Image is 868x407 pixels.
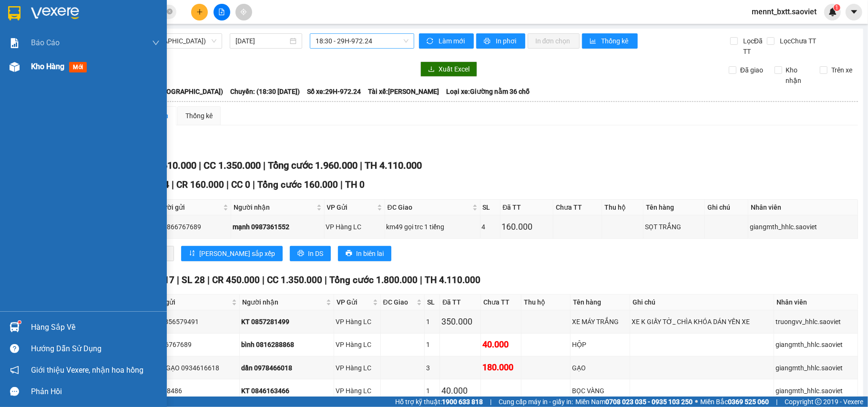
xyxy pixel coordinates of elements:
th: Chưa TT [553,200,602,215]
span: TH 0 [345,179,365,190]
th: SL [480,200,500,215]
span: CC 1.350.000 [267,275,322,285]
span: | [340,179,343,190]
span: Lọc Đã TT [739,36,767,57]
span: 1 [835,4,838,11]
span: Báo cáo [31,37,60,49]
span: CC 0 [231,179,250,190]
span: bar-chart [590,38,598,45]
span: Đơn 17 [144,275,174,285]
th: Chưa TT [481,295,521,310]
span: Người gửi [145,297,230,307]
img: logo-vxr [8,6,20,20]
span: Kho nhận [782,65,813,86]
div: XE K GIẤY TỜ_ CHÌA KHÓA DÁN YÊN XE [632,316,772,327]
div: 0965998486 [144,386,238,396]
div: VP Hàng LC [336,316,378,327]
th: Đã TT [500,200,554,215]
span: file-add [218,9,225,15]
sup: 1 [834,4,840,11]
span: In DS [308,248,323,259]
span: Làm mới [439,36,466,46]
span: | [776,397,777,407]
div: Hướng dẫn sử dụng [31,342,160,356]
div: 40.000 [482,338,520,351]
button: bar-chartThống kê [582,33,638,49]
button: printerIn DS [290,246,331,261]
td: VP Hàng LC [334,379,380,402]
span: Cung cấp máy in - giấy in: [499,397,573,407]
span: close-circle [167,8,173,17]
div: 40.000 [441,384,479,397]
button: aim [235,4,252,20]
div: 1 [426,316,438,327]
span: In phơi [496,36,518,46]
span: In biên lai [356,248,384,259]
div: VP Hàng LC [326,222,383,232]
div: 1 [426,339,438,350]
span: | [226,179,229,190]
th: Đã TT [440,295,480,310]
span: CR 610.000 [147,160,196,171]
span: CR 450.000 [212,275,260,285]
span: question-circle [10,344,19,353]
td: VP Hàng LC [334,334,380,356]
span: Tổng cước 1.800.000 [329,275,418,285]
button: In đơn chọn [528,33,580,49]
div: giangmth_hhlc.saoviet [776,386,856,396]
div: 180.000 [482,361,520,374]
span: message [10,387,19,396]
span: Số xe: 29H-972.24 [307,86,361,97]
span: CR 160.000 [176,179,224,190]
div: VP Hàng LC [336,339,378,350]
button: plus [191,4,208,20]
span: notification [10,366,19,375]
div: GẠO [572,363,628,373]
strong: 1900 633 818 [442,398,483,406]
div: 4 [482,222,499,232]
span: Miền Nam [575,397,693,407]
span: Đã giao [736,65,767,75]
span: caret-down [850,8,858,16]
span: | [253,179,255,190]
span: plus [196,9,203,15]
span: printer [484,38,492,45]
span: Xuất Excel [439,64,470,74]
button: syncLàm mới [419,33,474,49]
span: close-circle [167,9,173,14]
span: Kho hàng [31,62,64,71]
div: giangmth_hhlc.saoviet [776,363,856,373]
th: Tên hàng [643,200,705,215]
span: Giới thiệu Vexere, nhận hoa hồng [31,364,143,376]
img: warehouse-icon [10,62,20,72]
span: mennt_bxtt.saoviet [744,6,824,18]
img: warehouse-icon [10,322,20,332]
div: 350.000 [441,315,479,328]
span: Người gửi [154,202,221,213]
div: VP Hàng LC [336,363,378,373]
img: icon-new-feature [828,8,837,16]
th: Thu hộ [521,295,571,310]
span: 18:30 - 29H-972.24 [316,34,408,48]
span: TH 4.110.000 [425,275,480,285]
div: BỌC VÀNG [572,386,628,396]
span: VP Gửi [337,297,370,307]
span: Loại xe: Giường nằm 36 chỗ [446,86,530,97]
img: solution-icon [10,38,20,48]
button: sort-ascending[PERSON_NAME] sắp xếp [181,246,283,261]
span: ĐC Giao [388,202,470,213]
sup: 1 [18,321,21,324]
span: Người nhận [242,297,324,307]
span: SL 28 [182,275,205,285]
div: giangmth_hhlc.saoviet [750,222,856,232]
div: HỘP [572,339,628,350]
span: sort-ascending [189,250,195,257]
div: hùng 0856579491 [144,316,238,327]
span: CC 1.350.000 [204,160,261,171]
span: sync [427,38,435,45]
span: | [207,275,210,285]
button: caret-down [846,4,862,20]
th: Ghi chú [705,200,748,215]
th: Thu hộ [602,200,643,215]
td: VP Hàng LC [334,310,380,333]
